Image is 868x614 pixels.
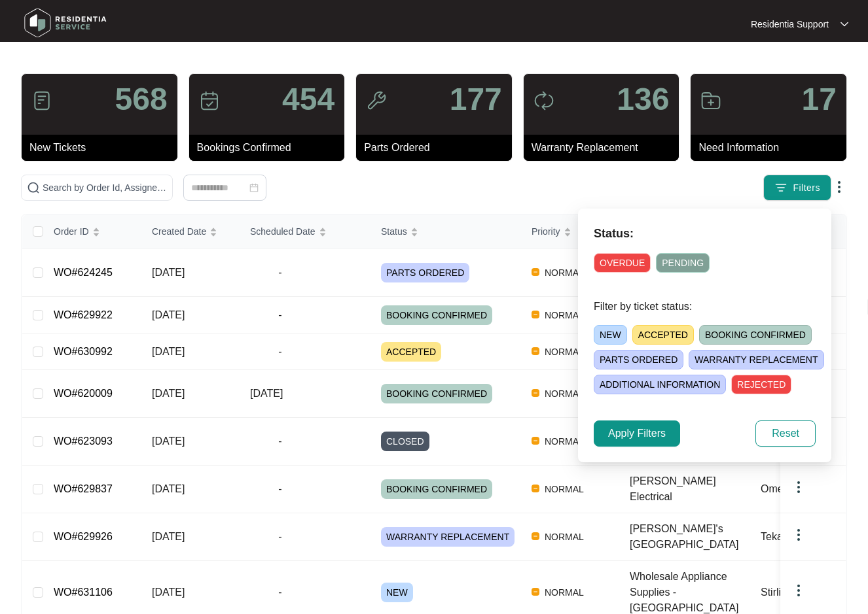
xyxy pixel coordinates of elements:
[831,179,847,195] img: dropdown arrow
[371,214,521,249] th: Status
[689,350,823,369] span: WARRANTY REPLACEMENT
[761,587,793,598] span: Stirling
[699,325,812,345] span: BOOKING CONFIRMED
[152,531,185,542] span: [DATE]
[532,347,539,355] img: Vercel Logo
[532,311,539,318] img: Vercel Logo
[250,434,310,449] span: -
[594,224,816,243] p: Status:
[608,426,666,441] span: Apply Filters
[199,90,220,111] img: icon
[381,263,469,282] span: PARTS ORDERED
[772,426,799,441] span: Reset
[152,587,185,598] span: [DATE]
[450,84,502,115] p: 177
[632,325,694,345] span: ACCEPTED
[539,434,589,449] span: NORMAL
[364,140,512,156] p: Parts Ordered
[141,214,240,249] th: Created Date
[54,531,113,542] a: WO#629926
[630,473,750,505] div: [PERSON_NAME] Electrical
[197,140,345,156] p: Bookings Confirmed
[152,346,185,357] span: [DATE]
[54,267,113,278] a: WO#624245
[152,388,185,399] span: [DATE]
[54,346,113,357] a: WO#630992
[761,531,783,542] span: Teka
[594,375,726,394] span: ADDITIONAL INFORMATION
[802,84,837,115] p: 17
[532,437,539,445] img: Vercel Logo
[594,420,680,447] button: Apply Filters
[755,420,816,447] button: Reset
[791,583,806,598] img: dropdown arrow
[532,268,539,276] img: Vercel Logo
[539,529,589,545] span: NORMAL
[381,384,492,403] span: BOOKING CONFIRMED
[43,214,141,249] th: Order ID
[700,90,721,111] img: icon
[250,265,310,281] span: -
[250,585,310,600] span: -
[751,18,829,31] p: Residentia Support
[54,309,113,320] a: WO#629922
[532,224,560,239] span: Priority
[774,181,787,194] img: filter icon
[698,140,846,156] p: Need Information
[539,481,589,497] span: NORMAL
[54,388,113,399] a: WO#620009
[841,21,848,27] img: dropdown arrow
[240,214,371,249] th: Scheduled Date
[731,375,791,394] span: REJECTED
[630,521,750,553] div: [PERSON_NAME]'s [GEOGRAPHIC_DATA]
[763,175,831,201] button: filter iconFilters
[539,344,589,360] span: NORMAL
[54,483,113,494] a: WO#629837
[27,181,40,194] img: search-icon
[152,267,185,278] span: [DATE]
[791,479,806,495] img: dropdown arrow
[381,527,515,547] span: WARRANTY REPLACEMENT
[250,307,310,323] span: -
[594,299,816,315] p: Filter by ticket status:
[532,140,679,156] p: Warranty Replacement
[250,388,283,399] span: [DATE]
[381,432,429,451] span: CLOSED
[532,389,539,397] img: Vercel Logo
[594,253,651,273] span: OVERDUE
[381,583,413,602] span: NEW
[532,485,539,492] img: Vercel Logo
[152,483,185,494] span: [DATE]
[250,344,310,360] span: -
[539,386,589,401] span: NORMAL
[115,84,168,115] p: 568
[250,224,316,239] span: Scheduled Date
[521,214,619,249] th: Priority
[533,90,554,111] img: icon
[539,265,589,281] span: NORMAL
[761,483,795,494] span: Omega
[656,253,710,273] span: PENDING
[20,3,111,43] img: residentia service logo
[594,350,683,369] span: PARTS ORDERED
[43,180,167,195] input: Search by Order Id, Assignee Name, Customer Name, Brand and Model
[793,181,820,195] span: Filters
[250,481,310,497] span: -
[152,309,185,320] span: [DATE]
[539,307,589,323] span: NORMAL
[54,587,113,598] a: WO#631106
[366,90,387,111] img: icon
[791,527,806,543] img: dropdown arrow
[381,342,441,362] span: ACCEPTED
[282,84,335,115] p: 454
[381,479,492,499] span: BOOKING CONFIRMED
[594,325,627,345] span: NEW
[152,435,185,447] span: [DATE]
[54,224,89,239] span: Order ID
[532,588,539,596] img: Vercel Logo
[532,532,539,540] img: Vercel Logo
[381,224,407,239] span: Status
[539,585,589,600] span: NORMAL
[152,224,206,239] span: Created Date
[381,305,492,325] span: BOOKING CONFIRMED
